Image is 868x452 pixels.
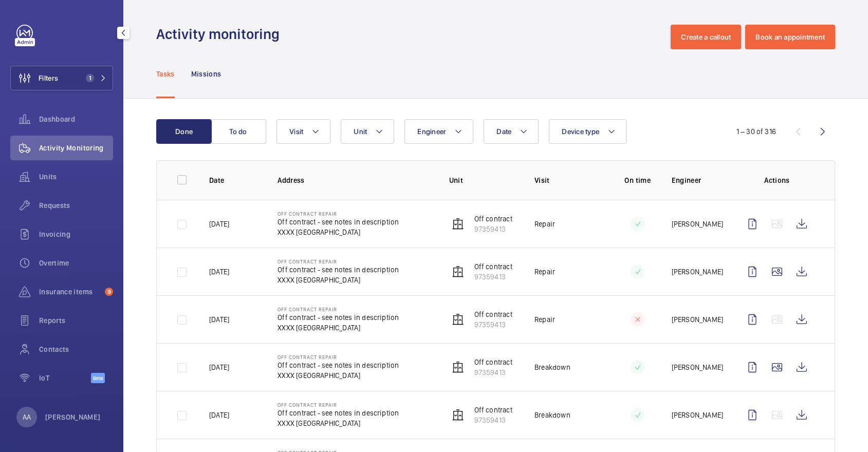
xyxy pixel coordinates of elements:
[341,119,394,144] button: Unit
[39,287,101,297] span: Insurance items
[672,219,723,229] p: [PERSON_NAME]
[562,127,599,136] span: Device type
[209,175,261,185] p: Date
[39,172,113,182] span: Units
[39,73,58,83] span: Filters
[452,361,464,373] img: elevator.svg
[404,119,473,144] button: Engineer
[496,127,511,136] span: Date
[278,312,399,323] p: Off contract - see notes in description
[672,410,723,420] p: [PERSON_NAME]
[289,127,303,136] span: Visit
[740,175,814,185] p: Actions
[534,219,555,229] p: Repair
[276,119,330,144] button: Visit
[39,258,113,268] span: Overtime
[354,127,367,136] span: Unit
[278,258,399,265] p: Off Contract Repair
[39,373,91,383] span: IoT
[474,214,512,224] p: Off contract
[278,402,399,408] p: Off Contract Repair
[278,370,399,381] p: XXXX [GEOGRAPHIC_DATA]
[39,200,113,211] span: Requests
[209,219,229,229] p: [DATE]
[484,119,539,144] button: Date
[736,126,776,137] div: 1 – 30 of 316
[156,119,212,144] button: Done
[474,272,512,282] p: 97359413
[278,408,399,418] p: Off contract - see notes in description
[620,175,655,185] p: On time
[452,266,464,278] img: elevator.svg
[672,175,724,185] p: Engineer
[534,175,604,185] p: Visit
[474,415,512,425] p: 97359413
[278,211,399,217] p: Off Contract Repair
[534,362,570,372] p: Breakdown
[91,373,105,383] span: Beta
[39,344,113,354] span: Contacts
[278,360,399,370] p: Off contract - see notes in description
[209,362,229,372] p: [DATE]
[672,314,723,325] p: [PERSON_NAME]
[452,218,464,230] img: elevator.svg
[156,25,286,44] h1: Activity monitoring
[191,69,221,79] p: Missions
[209,410,229,420] p: [DATE]
[534,410,570,420] p: Breakdown
[86,74,94,82] span: 1
[211,119,266,144] button: To do
[474,224,512,234] p: 97359413
[449,175,519,185] p: Unit
[209,267,229,277] p: [DATE]
[417,127,446,136] span: Engineer
[534,314,555,325] p: Repair
[474,261,512,272] p: Off contract
[278,265,399,275] p: Off contract - see notes in description
[156,69,175,79] p: Tasks
[45,412,101,422] p: [PERSON_NAME]
[23,412,31,422] p: AA
[474,319,512,330] p: 97359413
[278,175,432,185] p: Address
[278,275,399,285] p: XXXX [GEOGRAPHIC_DATA]
[10,66,113,90] button: Filters1
[39,315,113,326] span: Reports
[672,267,723,277] p: [PERSON_NAME]
[672,362,723,372] p: [PERSON_NAME]
[39,229,113,239] span: Invoicing
[452,409,464,421] img: elevator.svg
[278,323,399,333] p: XXXX [GEOGRAPHIC_DATA]
[209,314,229,325] p: [DATE]
[474,405,512,415] p: Off contract
[278,227,399,237] p: XXXX [GEOGRAPHIC_DATA]
[105,288,113,296] span: 9
[278,418,399,428] p: XXXX [GEOGRAPHIC_DATA]
[549,119,626,144] button: Device type
[39,143,113,153] span: Activity Monitoring
[278,217,399,227] p: Off contract - see notes in description
[474,357,512,367] p: Off contract
[671,25,741,49] button: Create a callout
[534,267,555,277] p: Repair
[474,309,512,319] p: Off contract
[39,114,113,124] span: Dashboard
[452,313,464,326] img: elevator.svg
[745,25,835,49] button: Book an appointment
[278,306,399,312] p: Off Contract Repair
[278,354,399,360] p: Off Contract Repair
[474,367,512,378] p: 97359413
